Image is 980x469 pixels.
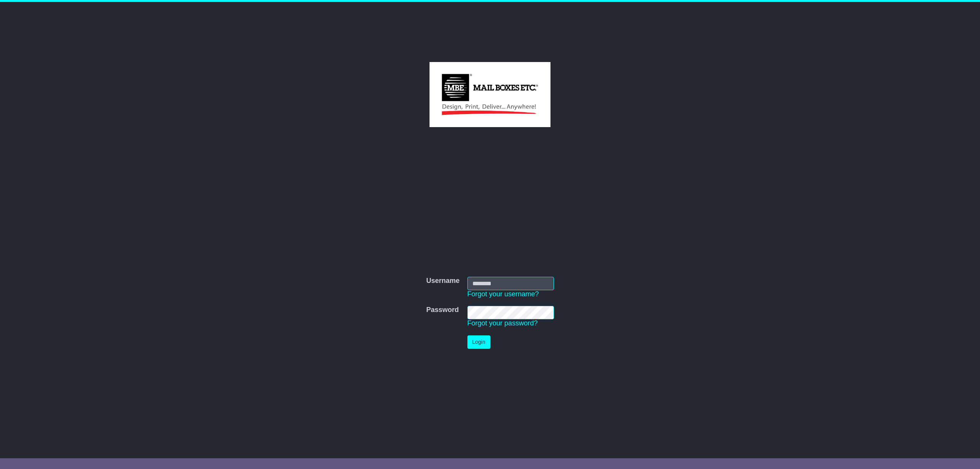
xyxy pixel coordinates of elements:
[426,277,459,285] label: Username
[467,290,539,298] a: Forgot your username?
[467,319,538,327] a: Forgot your password?
[467,335,490,349] button: Login
[426,306,459,314] label: Password
[430,62,550,127] img: MBE Australia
